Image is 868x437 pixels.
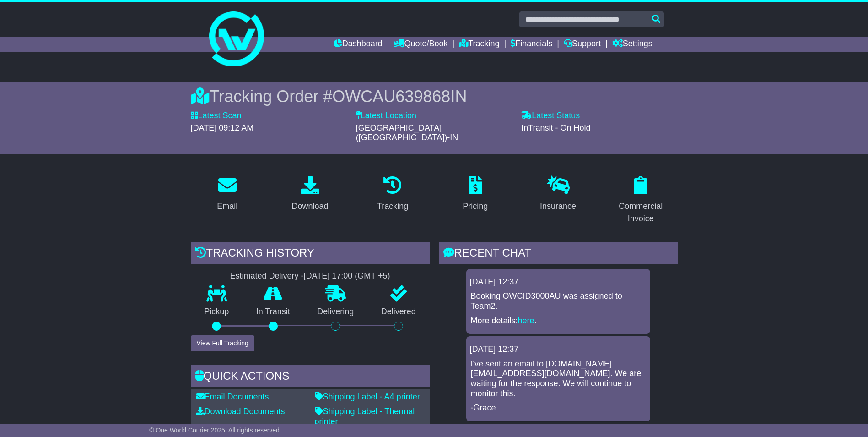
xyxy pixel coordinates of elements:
a: Financials [511,37,552,52]
div: Email [217,200,237,213]
a: Download Documents [196,407,285,416]
span: [GEOGRAPHIC_DATA] ([GEOGRAPHIC_DATA])-IN [356,123,458,142]
a: Support [564,37,601,52]
label: Latest Location [356,111,416,121]
a: Tracking [459,37,499,52]
div: Tracking [377,200,408,213]
div: Tracking Order # [191,87,678,106]
p: More details: . [471,316,646,326]
span: [DATE] 09:12 AM [191,123,254,132]
a: Commercial Invoice [604,173,678,228]
a: Quote/Book [394,37,447,52]
div: [DATE] 12:37 [470,344,647,355]
p: Pickup [191,307,243,317]
div: Download [291,200,328,213]
div: Pricing [463,200,488,213]
a: here [518,316,534,325]
a: Dashboard [334,37,383,52]
div: Insurance [540,200,576,213]
label: Latest Status [521,111,580,121]
p: In Transit [243,307,304,317]
p: -Grace [471,403,646,413]
div: [DATE] 17:00 (GMT +5) [304,271,390,281]
a: Download [286,173,334,216]
label: Latest Scan [191,111,242,121]
p: Delivering [304,307,368,317]
a: Email [211,173,243,216]
div: [DATE] 12:37 [470,277,647,287]
div: Commercial Invoice [610,200,672,225]
div: Quick Actions [191,365,430,390]
span: OWCAU639868IN [332,87,467,106]
span: InTransit - On Hold [521,123,590,132]
a: Settings [612,37,652,52]
button: View Full Tracking [191,335,254,351]
a: Tracking [371,173,414,216]
p: Booking OWCID3000AU was assigned to Team2. [471,291,646,311]
span: © One World Courier 2025. All rights reserved. [149,426,281,434]
a: Email Documents [196,392,269,401]
a: Pricing [457,173,494,216]
a: Insurance [534,173,582,216]
div: Estimated Delivery - [191,271,430,281]
p: Delivered [367,307,430,317]
p: I've sent an email to [DOMAIN_NAME][EMAIL_ADDRESS][DOMAIN_NAME]. We are waiting for the response.... [471,359,646,399]
div: Tracking history [191,242,430,267]
a: Shipping Label - A4 printer [315,392,420,401]
a: Shipping Label - Thermal printer [315,407,415,426]
div: RECENT CHAT [439,242,678,267]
